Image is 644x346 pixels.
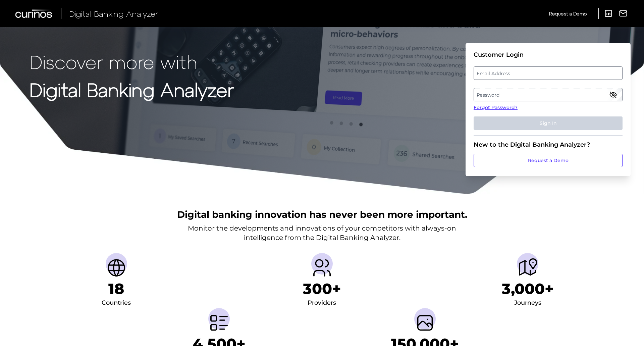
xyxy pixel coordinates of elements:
[517,257,538,279] img: Journeys
[474,89,622,101] label: Password
[208,312,230,334] img: Metrics
[474,104,623,111] a: Forgot Password?
[308,298,336,308] div: Providers
[514,298,541,308] div: Journeys
[188,224,456,242] p: Monitor the developments and innovations of your competitors with always-on intelligence from the...
[311,257,333,279] img: Providers
[474,51,623,58] div: Customer Login
[549,11,587,16] span: Request a Demo
[474,154,623,167] a: Request a Demo
[474,116,623,130] button: Sign In
[474,67,622,79] label: Email Address
[549,8,587,19] a: Request a Demo
[108,280,124,298] h1: 18
[303,280,341,298] h1: 300+
[102,298,131,308] div: Countries
[474,141,623,148] div: New to the Digital Banking Analyzer?
[414,312,436,334] img: Screenshots
[30,51,234,72] p: Discover more with
[106,257,127,279] img: Countries
[177,208,467,221] h2: Digital banking innovation has never been more important.
[15,9,53,18] img: Curinos
[502,280,554,298] h1: 3,000+
[30,78,234,101] strong: Digital Banking Analyzer
[69,9,158,18] span: Digital Banking Analyzer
